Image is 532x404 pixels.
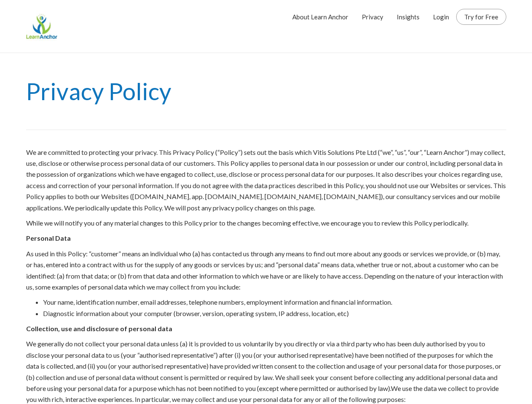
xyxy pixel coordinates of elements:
[26,53,506,130] h1: Privacy Policy
[362,6,383,27] a: Privacy
[26,147,506,213] p: We are committed to protecting your privacy. This Privacy Policy (“Policy”) sets out the basis wh...
[433,6,449,27] a: Login
[43,308,506,319] li: Diagnostic information about your computer (browser, version, operating system, IP address, locat...
[397,6,420,27] a: Insights
[43,297,506,308] li: Your name, identification number, email addresses, telephone numbers, employment information and ...
[292,6,348,27] a: About Learn Anchor
[26,324,172,332] strong: Collection, use and disclosure of personal data
[26,248,506,293] p: As used in this Policy: “customer” means an individual who (a) has contacted us through any means...
[26,234,71,242] b: Personal Data
[26,11,57,42] img: Learn Anchor
[26,218,506,229] p: While we will notify you of any material changes to this Policy prior to the changes becoming eff...
[464,13,498,21] a: Try for Free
